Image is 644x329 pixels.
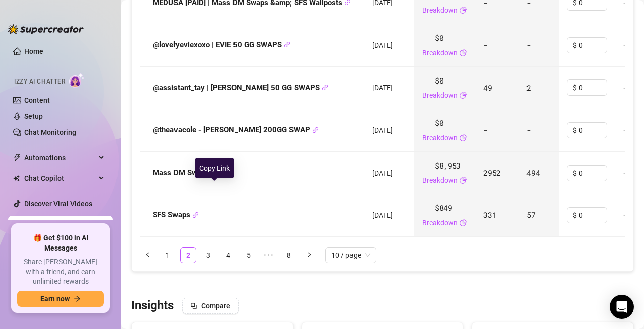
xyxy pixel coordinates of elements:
span: link [322,84,328,91]
span: $0 [435,75,443,87]
span: [DATE] [372,84,393,92]
span: ••• [261,247,277,263]
span: Earn now [40,295,70,303]
li: Next 5 Pages [261,247,277,263]
li: 4 [220,247,237,263]
button: Copy Link [322,84,328,92]
li: 1 [160,247,176,263]
a: 3 [201,248,216,263]
li: 2 [180,247,196,263]
li: 5 [241,247,257,263]
span: — [623,168,628,178]
span: left [145,252,151,258]
li: 3 [200,247,216,263]
a: Breakdown [422,90,458,101]
a: Breakdown [422,132,458,143]
button: right [301,247,317,263]
li: Next Page [301,247,317,263]
span: 331 [483,210,496,220]
input: Enter cost [579,208,607,223]
span: - [526,40,531,50]
img: logo-BBDzfeDw.svg [8,24,84,34]
button: Earn nowarrow-right [17,291,104,307]
span: — [623,210,628,220]
button: Copy Link [192,211,199,219]
span: - [526,125,531,135]
button: Compare [182,298,239,314]
li: 8 [281,247,297,263]
span: — [623,83,628,93]
a: Breakdown [422,175,458,186]
span: Compare [201,302,230,310]
input: Enter cost [579,166,607,181]
img: Chat Copilot [13,175,20,182]
li: Previous Page [140,247,156,263]
a: 2 [181,248,196,263]
a: Chat Monitoring [24,128,76,136]
a: Settings [24,220,51,228]
button: left [140,247,156,263]
input: Enter cost [579,38,607,53]
a: Content [24,96,50,104]
a: 4 [221,248,236,263]
span: pie-chart [460,132,467,143]
span: block [190,302,197,309]
a: 1 [160,248,175,263]
span: $0 [435,117,443,129]
a: Home [24,47,43,55]
span: pie-chart [460,90,467,101]
span: [DATE] [372,169,393,177]
span: link [192,212,199,218]
strong: Mass DM Swaps [153,168,218,177]
span: thunderbolt [13,154,21,162]
span: 57 [526,210,535,220]
strong: @lovelyeviexoxo | EVIE 50 GG SWAPS [153,40,290,49]
span: 49 [483,83,492,93]
span: pie-chart [460,47,467,58]
div: Page Size [325,247,376,263]
span: — [623,125,628,135]
span: - [483,125,488,135]
span: [DATE] [372,211,393,219]
span: Share [PERSON_NAME] with a friend, and earn unlimited rewards [17,257,104,287]
span: Automations [24,150,96,166]
strong: @theavacole - [PERSON_NAME] 200GG SWAP [153,125,319,134]
span: 2 [526,83,531,93]
div: Copy Link [195,158,234,178]
span: 10 / page [331,248,370,263]
a: Setup [24,112,43,120]
span: pie-chart [460,5,467,16]
span: $8,953 [435,160,461,172]
span: pie-chart [460,217,467,228]
a: 8 [281,248,297,263]
a: Discover Viral Videos [24,200,92,208]
button: Copy Link [312,126,319,134]
strong: @assistant_tay | [PERSON_NAME] 50 GG SWAPS [153,83,328,92]
span: 494 [526,168,540,178]
button: Copy Link [284,41,290,49]
span: link [284,41,290,48]
span: $849 [435,202,452,214]
span: Izzy AI Chatter [14,77,65,87]
span: 2952 [483,168,501,178]
strong: SFS Swaps [153,210,199,219]
span: - [483,40,488,50]
a: Breakdown [422,47,458,58]
span: link [312,127,319,133]
span: $0 [435,32,443,44]
h3: Insights [131,298,174,314]
span: arrow-right [74,295,81,302]
img: AI Chatter [69,73,85,88]
span: Chat Copilot [24,170,96,186]
a: Breakdown [422,5,458,16]
span: — [623,40,628,50]
input: Enter cost [579,123,607,138]
span: pie-chart [460,175,467,186]
a: 5 [241,248,256,263]
div: Open Intercom Messenger [610,295,634,319]
a: Breakdown [422,217,458,228]
span: 🎁 Get $100 in AI Messages [17,233,104,253]
input: Enter cost [579,80,607,95]
span: [DATE] [372,41,393,49]
span: right [306,252,312,258]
